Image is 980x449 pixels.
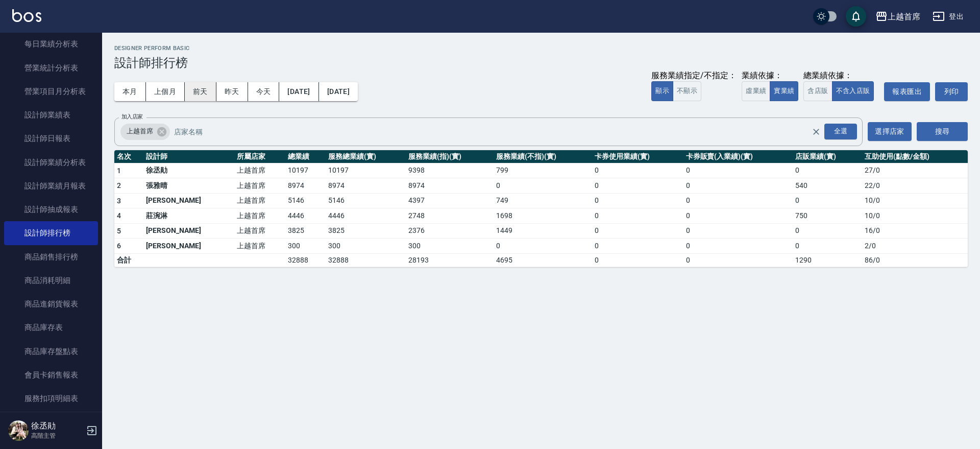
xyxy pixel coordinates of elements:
[862,193,968,208] td: 10 / 0
[114,150,968,267] table: a dense table
[822,122,859,141] button: Open
[117,242,121,250] span: 6
[4,32,98,56] a: 每日業績分析表
[846,6,866,27] button: save
[494,193,592,208] td: 749
[4,363,98,387] a: 會員卡銷售報表
[935,82,968,101] button: 列印
[683,163,793,178] td: 0
[326,150,406,163] th: 服務總業績(實)
[683,253,793,267] td: 0
[143,193,234,208] td: [PERSON_NAME]
[406,239,494,254] td: 300
[114,82,146,101] button: 本月
[326,178,406,194] td: 8974
[8,420,29,441] img: Person
[793,163,862,178] td: 0
[285,163,326,178] td: 10197
[884,82,930,101] a: 報表匯出
[234,193,285,208] td: 上越首席
[406,208,494,224] td: 2748
[824,124,857,139] div: 全選
[406,150,494,163] th: 服務業績(指)(實)
[406,193,494,208] td: 4397
[143,239,234,254] td: [PERSON_NAME]
[234,239,285,254] td: 上越首席
[114,150,143,163] th: 名次
[406,163,494,178] td: 9398
[4,80,98,103] a: 營業項目月分析表
[868,122,912,141] button: 選擇店家
[4,269,98,292] a: 商品消耗明細
[4,316,98,339] a: 商品庫存表
[4,103,98,127] a: 設計師業績表
[146,82,185,101] button: 上個月
[683,178,793,194] td: 0
[326,193,406,208] td: 5146
[809,125,823,139] button: Clear
[592,239,683,254] td: 0
[117,227,121,235] span: 5
[651,70,737,81] div: 服務業績指定/不指定：
[4,410,98,434] a: 單一服務項目查詢
[319,82,358,101] button: [DATE]
[683,208,793,224] td: 0
[326,239,406,254] td: 300
[285,193,326,208] td: 5146
[592,150,683,163] th: 卡券使用業績(實)
[803,70,879,81] div: 總業績依據：
[683,223,793,239] td: 0
[862,208,968,224] td: 10 / 0
[793,178,862,194] td: 540
[793,193,862,208] td: 0
[862,223,968,239] td: 16 / 0
[143,178,234,194] td: 張雅晴
[117,167,121,175] span: 1
[673,81,701,101] button: 不顯示
[326,223,406,239] td: 3825
[793,253,862,267] td: 1290
[326,208,406,224] td: 4446
[234,178,285,194] td: 上越首席
[793,223,862,239] td: 0
[803,81,832,101] button: 含店販
[279,82,318,101] button: [DATE]
[793,150,862,163] th: 店販業績(實)
[143,150,234,163] th: 設計師
[592,253,683,267] td: 0
[494,253,592,267] td: 4695
[31,421,83,431] h5: 徐丞勛
[4,151,98,174] a: 設計師業績分析表
[114,56,968,70] h3: 設計師排行榜
[742,81,770,101] button: 虛業績
[4,56,98,80] a: 營業統計分析表
[285,253,326,267] td: 32888
[832,81,874,101] button: 不含入店販
[4,245,98,269] a: 商品銷售排行榜
[4,221,98,245] a: 設計師排行榜
[406,253,494,267] td: 28193
[406,223,494,239] td: 2376
[928,7,968,26] button: 登出
[285,178,326,194] td: 8974
[31,431,83,440] p: 高階主管
[285,208,326,224] td: 4446
[888,10,920,23] div: 上越首席
[683,239,793,254] td: 0
[494,150,592,163] th: 服務業績(不指)(實)
[4,127,98,150] a: 設計師日報表
[592,193,683,208] td: 0
[121,113,143,121] label: 加入店家
[234,150,285,163] th: 所屬店家
[683,150,793,163] th: 卡券販賣(入業績)(實)
[793,208,862,224] td: 750
[862,239,968,254] td: 2 / 0
[326,163,406,178] td: 10197
[117,211,121,220] span: 4
[4,340,98,363] a: 商品庫存盤點表
[114,45,968,52] h2: Designer Perform Basic
[871,6,924,27] button: 上越首席
[917,122,968,141] button: 搜尋
[117,181,121,190] span: 2
[143,163,234,178] td: 徐丞勛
